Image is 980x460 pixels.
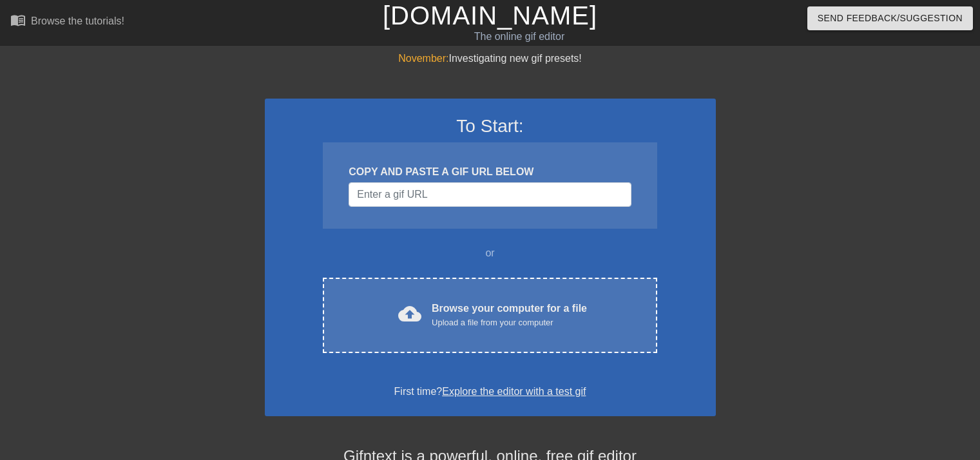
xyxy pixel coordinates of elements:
[10,12,26,28] span: menu_book
[282,384,699,399] div: First time?
[398,53,448,64] span: November:
[31,15,124,26] div: Browse the tutorials!
[807,6,973,30] button: Send Feedback/Suggestion
[265,51,716,66] div: Investigating new gif presets!
[383,1,597,30] a: [DOMAIN_NAME]
[349,182,631,207] input: Username
[282,115,699,137] h3: To Start:
[442,386,586,397] a: Explore the editor with a test gif
[298,245,682,261] div: or
[10,12,124,32] a: Browse the tutorials!
[432,301,587,329] div: Browse your computer for a file
[333,29,706,44] div: The online gif editor
[432,316,587,329] div: Upload a file from your computer
[398,302,421,325] span: cloud_upload
[818,10,963,26] span: Send Feedback/Suggestion
[349,164,631,180] div: COPY AND PASTE A GIF URL BELOW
